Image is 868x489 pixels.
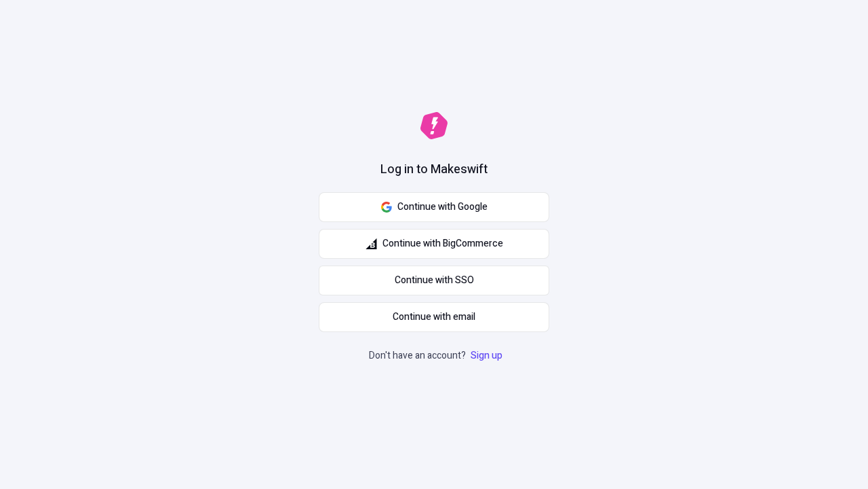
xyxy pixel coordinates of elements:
p: Don't have an account? [369,348,505,363]
a: Continue with SSO [319,266,549,295]
span: Continue with email [393,310,475,325]
span: Continue with Google [397,200,488,215]
h1: Log in to Makeswift [380,161,488,179]
button: Continue with email [319,302,549,332]
button: Continue with BigCommerce [319,229,549,259]
span: Continue with BigCommerce [382,236,503,251]
button: Continue with Google [319,192,549,222]
a: Sign up [468,348,505,363]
